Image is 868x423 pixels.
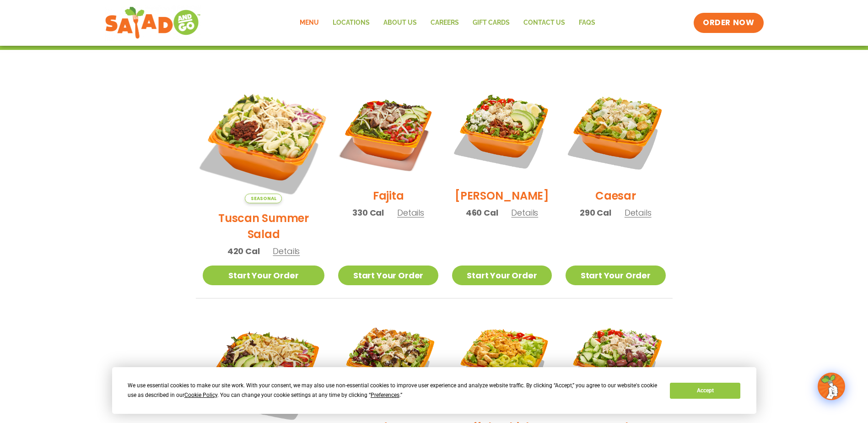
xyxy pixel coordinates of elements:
a: Start Your Order [338,266,438,285]
a: GIFT CARDS [466,12,517,33]
div: Cookie Consent Prompt [112,367,756,414]
h2: Fajita [373,188,404,204]
span: Details [397,207,424,218]
h2: Caesar [595,188,636,204]
span: Details [273,245,300,257]
span: 420 Cal [227,245,260,257]
a: Careers [424,12,466,33]
a: About Us [377,12,424,33]
span: Preferences [371,392,399,398]
h2: [PERSON_NAME] [455,188,549,204]
a: Contact Us [517,12,572,33]
img: Product photo for Tuscan Summer Salad [192,70,335,214]
span: ORDER NOW [703,17,754,28]
span: 460 Cal [466,206,498,219]
a: Start Your Order [203,266,325,285]
button: Accept [670,383,740,399]
a: Start Your Order [566,266,665,285]
img: Product photo for Roasted Autumn Salad [338,312,438,412]
img: Product photo for Fajita Salad [338,81,438,181]
a: FAQs [572,12,602,33]
img: Product photo for Caesar Salad [566,81,665,181]
span: Details [511,207,538,218]
img: Product photo for Buffalo Chicken Salad [452,312,552,412]
img: Product photo for Greek Salad [566,312,665,412]
a: Menu [293,12,326,33]
a: ORDER NOW [694,13,763,33]
span: 330 Cal [352,206,384,219]
nav: Menu [293,12,602,33]
img: new-SAG-logo-768×292 [105,5,201,41]
a: Locations [326,12,377,33]
a: Start Your Order [452,266,552,285]
span: Cookie Policy [184,392,217,398]
img: wpChatIcon [819,374,844,399]
h2: Tuscan Summer Salad [203,210,325,242]
span: 290 Cal [580,206,611,219]
div: We use essential cookies to make our site work. With your consent, we may also use non-essential ... [128,381,659,400]
span: Details [625,207,652,218]
span: Seasonal [245,194,282,203]
img: Product photo for Cobb Salad [452,81,552,181]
